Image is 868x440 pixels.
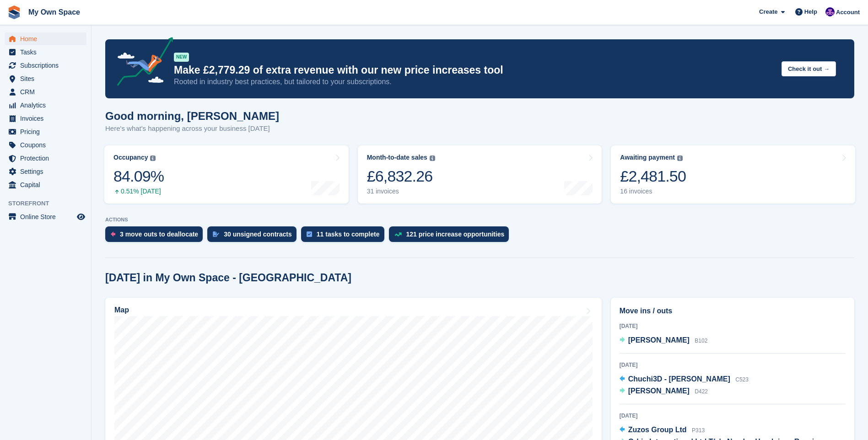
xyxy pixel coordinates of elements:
button: Check it out → [782,61,836,76]
p: Here's what's happening across your business [DATE] [105,123,279,134]
span: Chuchi3D - [PERSON_NAME] [628,375,730,383]
div: 16 invoices [620,188,686,195]
img: contract_signature_icon-13c848040528278c33f63329250d36e43548de30e8caae1d1a13099fd9432cc5.svg [213,231,219,237]
img: icon-info-grey-7440780725fd019a000dd9b08b2336e03edf1995a4989e88bcd33f0948082b44.svg [150,156,156,161]
h2: Move ins / outs [620,306,846,317]
p: Rooted in industry best practices, but tailored to your subscriptions. [174,77,774,87]
span: CRM [20,86,75,98]
div: 30 unsigned contracts [224,231,292,238]
img: icon-info-grey-7440780725fd019a000dd9b08b2336e03edf1995a4989e88bcd33f0948082b44.svg [677,156,683,161]
div: 121 price increase opportunities [406,231,505,238]
span: D422 [695,388,708,395]
span: P313 [692,427,705,434]
a: Chuchi3D - [PERSON_NAME] C523 [620,374,749,386]
div: 31 invoices [367,188,435,195]
span: Help [804,7,817,16]
div: 3 move outs to deallocate [120,231,198,238]
span: [PERSON_NAME] [628,387,690,395]
span: Coupons [20,139,75,151]
span: Subscriptions [20,59,75,72]
a: menu [5,125,86,138]
span: C523 [735,376,749,383]
h1: Good morning, [PERSON_NAME] [105,110,279,122]
div: [DATE] [620,361,846,369]
p: Make £2,779.29 of extra revenue with our new price increases tool [174,64,774,77]
span: Settings [20,165,75,178]
a: menu [5,32,86,45]
a: menu [5,210,86,223]
h2: [DATE] in My Own Space - [GEOGRAPHIC_DATA] [105,272,351,284]
div: 0.51% [DATE] [113,188,164,195]
img: price-adjustments-announcement-icon-8257ccfd72463d97f412b2fc003d46551f7dbcb40ab6d574587a9cd5c0d94... [109,37,173,89]
a: menu [5,139,86,151]
a: menu [5,178,86,191]
div: NEW [174,53,189,62]
span: Pricing [20,125,75,138]
a: menu [5,165,86,178]
span: Account [836,8,860,17]
img: price_increase_opportunities-93ffe204e8149a01c8c9dc8f82e8f89637d9d84a8eef4429ea346261dce0b2c0.svg [394,232,402,236]
a: menu [5,72,86,85]
div: 84.09% [113,167,164,186]
span: Invoices [20,112,75,125]
a: 121 price increase opportunities [389,226,514,247]
span: Storefront [8,199,91,208]
div: £6,832.26 [367,167,435,186]
a: Awaiting payment £2,481.50 16 invoices [611,145,855,204]
span: [PERSON_NAME] [628,336,690,344]
img: stora-icon-8386f47178a22dfd0bd8f6a31ec36ba5ce8667c1dd55bd0f319d3a0aa187defe.svg [7,5,21,19]
div: [DATE] [620,322,846,330]
h2: Map [114,306,129,314]
img: Megan Angel [825,7,835,16]
a: [PERSON_NAME] B102 [620,335,708,347]
a: Month-to-date sales £6,832.26 31 invoices [358,145,602,204]
div: 11 tasks to complete [317,231,380,238]
span: Online Store [20,210,75,223]
span: Home [20,32,75,45]
a: menu [5,99,86,112]
div: Month-to-date sales [367,154,427,161]
div: Occupancy [113,154,148,161]
a: menu [5,112,86,125]
a: 3 move outs to deallocate [105,226,207,247]
a: My Own Space [25,5,84,20]
a: menu [5,46,86,59]
span: Protection [20,152,75,165]
a: Preview store [75,211,86,222]
div: [DATE] [620,412,846,420]
span: Create [759,7,777,16]
img: icon-info-grey-7440780725fd019a000dd9b08b2336e03edf1995a4989e88bcd33f0948082b44.svg [430,156,435,161]
span: Analytics [20,99,75,112]
span: Capital [20,178,75,191]
span: Sites [20,72,75,85]
img: move_outs_to_deallocate_icon-f764333ba52eb49d3ac5e1228854f67142a1ed5810a6f6cc68b1a99e826820c5.svg [111,231,115,237]
p: ACTIONS [105,217,854,223]
span: Zuzos Group Ltd [628,426,687,434]
div: Awaiting payment [620,154,675,161]
span: Tasks [20,46,75,59]
a: menu [5,86,86,98]
a: Zuzos Group Ltd P313 [620,424,705,436]
span: B102 [695,338,707,344]
a: menu [5,59,86,72]
img: task-75834270c22a3079a89374b754ae025e5fb1db73e45f91037f5363f120a921f8.svg [307,231,312,237]
a: Occupancy 84.09% 0.51% [DATE] [104,145,349,204]
a: 30 unsigned contracts [207,226,301,247]
a: menu [5,152,86,165]
a: [PERSON_NAME] D422 [620,386,708,397]
div: £2,481.50 [620,167,686,186]
a: 11 tasks to complete [301,226,389,247]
